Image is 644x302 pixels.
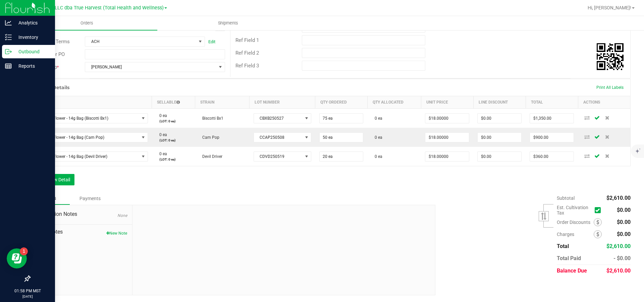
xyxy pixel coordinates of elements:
th: Strain [195,96,249,109]
span: Calculate cultivation tax [595,206,604,215]
span: Balance Due [557,267,587,274]
span: $2,610.00 [606,195,631,201]
span: Est. Cultivation Tax [557,205,592,216]
span: Total [557,243,569,249]
th: Sellable [152,96,195,109]
th: Qty Ordered [315,96,368,109]
inline-svg: Outbound [5,48,12,55]
p: [DATE] [3,294,52,299]
span: $2,610.00 [606,243,631,249]
span: Ref Field 3 [235,63,259,69]
inline-svg: Reports [5,63,12,69]
div: Payments [70,192,110,204]
input: 0 [478,133,521,142]
inline-svg: Inventory [5,34,12,41]
span: Cam Pop [199,135,219,140]
th: Total [526,96,578,109]
p: Inventory [12,33,52,41]
span: CBXB250527 [254,114,303,123]
span: CDVD250519 [254,152,303,161]
span: Save Order Detail [592,116,602,120]
p: Outbound [12,48,52,56]
input: 0 [530,114,574,123]
th: Actions [578,96,630,109]
span: AZCS - Flower - 14g Bag (Devil Driver) [35,152,139,161]
input: 0 [425,152,469,161]
input: 0 [530,152,574,161]
span: Save Order Detail [592,154,602,158]
span: None [117,213,127,218]
span: 0 ea [156,152,167,156]
iframe: Resource center [7,248,27,268]
span: Subtotal [557,195,575,201]
span: Total Paid [557,255,581,261]
span: ACH [85,37,196,46]
span: Orders [71,20,102,26]
span: $0.00 [617,231,631,237]
span: Ref Field 1 [235,37,259,43]
span: 0 ea [371,135,382,140]
input: 0 [320,152,363,161]
span: DXR FINANCE 4 LLC dba True Harvest (Total Health and Wellness) [19,5,164,11]
p: (LOT: 0 ea) [156,119,191,124]
th: Qty Allocated [367,96,421,109]
span: AZCS - Flower - 14g Bag (Biscotti Bx1) [35,114,139,123]
img: Scan me! [597,43,624,70]
input: 0 [478,114,521,123]
span: Biscotti Bx1 [199,116,223,121]
span: Hi, [PERSON_NAME]! [588,5,631,10]
th: Line Discount [473,96,526,109]
p: Analytics [12,19,52,27]
span: $0.00 [617,207,631,213]
inline-svg: Analytics [5,19,12,26]
input: 0 [425,114,469,123]
span: [PERSON_NAME] [85,62,216,72]
iframe: Resource center unread badge [20,247,28,255]
span: $0.00 [617,219,631,225]
p: (LOT: 0 ea) [156,138,191,143]
span: Order Notes [35,228,127,236]
input: 0 [530,133,574,142]
span: NO DATA FOUND [34,152,148,162]
span: Devil Driver [199,154,222,159]
a: Orders [16,16,157,30]
th: Item [30,96,152,109]
span: Ref Field 2 [235,50,259,56]
span: $2,610.00 [606,267,631,274]
span: NO DATA FOUND [34,113,148,123]
a: Shipments [157,16,299,30]
input: 0 [425,133,469,142]
span: CCAP250508 [254,133,303,142]
qrcode: 00002362 [597,43,624,70]
span: - $0.00 [613,255,631,261]
span: Save Order Detail [592,135,602,139]
span: 0 ea [371,116,382,121]
input: 0 [320,114,363,123]
input: 0 [320,133,363,142]
span: Charges [557,232,594,237]
p: 01:58 PM MST [3,288,52,294]
a: Edit [208,39,215,44]
p: Reports [12,62,52,70]
span: Delete Order Detail [602,116,612,120]
span: Shipments [209,20,247,26]
span: NO DATA FOUND [34,132,148,142]
p: (LOT: 0 ea) [156,157,191,162]
th: Lot Number [250,96,315,109]
button: New Note [106,230,127,236]
input: 0 [478,152,521,161]
span: 0 ea [156,113,167,118]
span: 0 ea [156,132,167,137]
span: Print All Labels [596,85,624,90]
span: Delete Order Detail [602,154,612,158]
span: Destination Notes [35,210,127,218]
span: Order Discounts [557,220,594,225]
span: Delete Order Detail [602,135,612,139]
span: AZCS - Flower - 14g Bag (Cam Pop) [35,133,139,142]
th: Unit Price [421,96,473,109]
span: 0 ea [371,154,382,159]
